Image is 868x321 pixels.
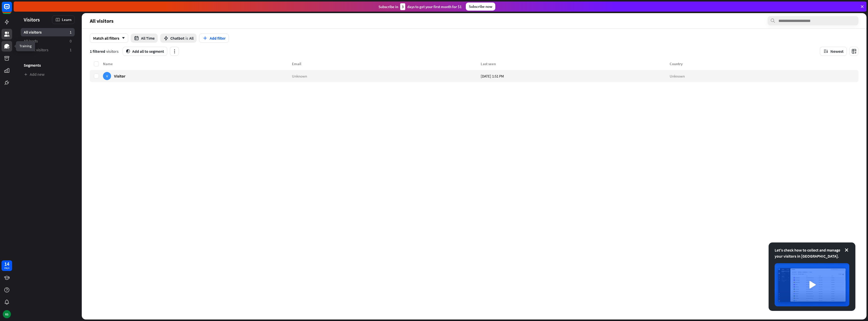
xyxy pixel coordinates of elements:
[24,30,42,35] span: All visitors
[24,47,48,53] span: Recent visitors
[170,36,184,41] span: Chatbot
[4,262,9,266] div: 14
[103,61,292,66] div: Name
[3,310,11,318] div: RS
[119,37,125,40] i: arrow_down
[292,73,307,78] span: Unknown
[670,61,859,66] div: Country
[103,72,111,80] div: V
[775,247,849,259] div: Let's check how to collect and manage your visitors in [GEOGRAPHIC_DATA].
[21,37,75,45] a: All leads 0
[126,49,130,53] i: segment
[4,2,19,17] button: Open LiveChat chat widget
[820,47,847,56] button: Newest
[90,34,128,43] div: Match all filters
[123,47,167,56] button: segmentAdd all to segment
[21,63,75,68] h3: Segments
[466,3,495,11] div: Subscribe now
[131,34,158,43] button: All Time
[70,38,72,44] aside: 0
[70,47,72,53] aside: 1
[2,260,12,271] a: 14 days
[185,36,188,41] span: is
[106,49,119,54] span: visitors
[90,18,114,24] span: All visitors
[70,30,72,35] aside: 1
[400,3,405,10] div: 3
[114,73,125,78] span: Visitor
[199,34,229,43] button: Add filter
[90,49,105,54] span: 1 filtered
[378,3,462,10] div: Subscribe in days to get your first month for $1
[62,17,71,22] span: Learn
[481,61,670,66] div: Last seen
[21,46,75,54] a: Recent visitors 1
[24,17,40,22] span: Visitors
[292,61,481,66] div: Email
[670,73,685,78] span: Unknown
[189,36,194,41] span: All
[21,70,75,79] a: Add new
[24,38,38,44] span: All leads
[481,73,504,78] span: [DATE] 1:51 PM
[775,263,849,306] img: image
[4,266,9,270] div: days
